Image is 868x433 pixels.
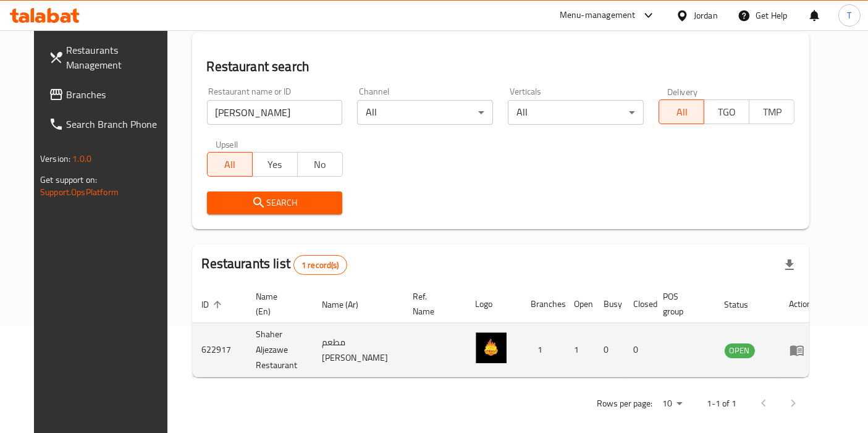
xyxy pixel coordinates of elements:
[207,100,343,125] input: Search for restaurant name or ID..
[749,99,794,124] button: TMP
[754,103,790,121] span: TMP
[725,343,755,358] span: OPEN
[313,323,403,377] td: مطعم [PERSON_NAME]
[66,87,169,102] span: Branches
[322,297,375,312] span: Name (Ar)
[657,395,687,413] div: Rows per page:
[72,151,91,167] span: 1.0.0
[297,152,343,177] button: No
[256,289,298,319] span: Name (En)
[521,323,565,377] td: 1
[246,323,313,377] td: Shaher Aljezawe Restaurant
[594,285,624,323] th: Busy
[40,184,119,200] a: Support.OpsPlatform
[664,289,700,319] span: POS group
[39,80,179,109] a: Branches
[66,43,169,72] span: Restaurants Management
[216,140,238,148] label: Upsell
[39,35,179,80] a: Restaurants Management
[192,323,246,377] td: 622917
[707,396,736,411] p: 1-1 of 1
[66,117,169,132] span: Search Branch Phone
[207,191,343,214] button: Search
[847,9,851,22] span: T
[709,103,744,121] span: TGO
[413,289,451,319] span: Ref. Name
[466,285,521,323] th: Logo
[624,323,654,377] td: 0
[40,172,97,188] span: Get support on:
[780,285,822,323] th: Action
[597,396,652,411] p: Rows per page:
[39,109,179,139] a: Search Branch Phone
[565,285,594,323] th: Open
[521,285,565,323] th: Branches
[303,156,338,174] span: No
[202,254,347,275] h2: Restaurants list
[252,152,298,177] button: Yes
[704,99,749,124] button: TGO
[294,259,347,271] span: 1 record(s)
[725,343,755,358] div: OPEN
[40,151,70,167] span: Version:
[659,99,704,124] button: All
[694,9,718,22] div: Jordan
[293,255,347,275] div: Total records count
[207,152,253,177] button: All
[667,87,698,96] label: Delivery
[202,297,225,312] span: ID
[565,323,594,377] td: 1
[624,285,654,323] th: Closed
[213,156,248,174] span: All
[775,250,804,280] div: Export file
[725,297,765,312] span: Status
[508,100,644,125] div: All
[192,285,822,377] table: enhanced table
[258,156,293,174] span: Yes
[560,8,636,23] div: Menu-management
[594,323,624,377] td: 0
[207,57,795,76] h2: Restaurant search
[664,103,699,121] span: All
[217,195,333,211] span: Search
[357,100,493,125] div: All
[476,332,507,363] img: Shaher Aljezawe Restaurant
